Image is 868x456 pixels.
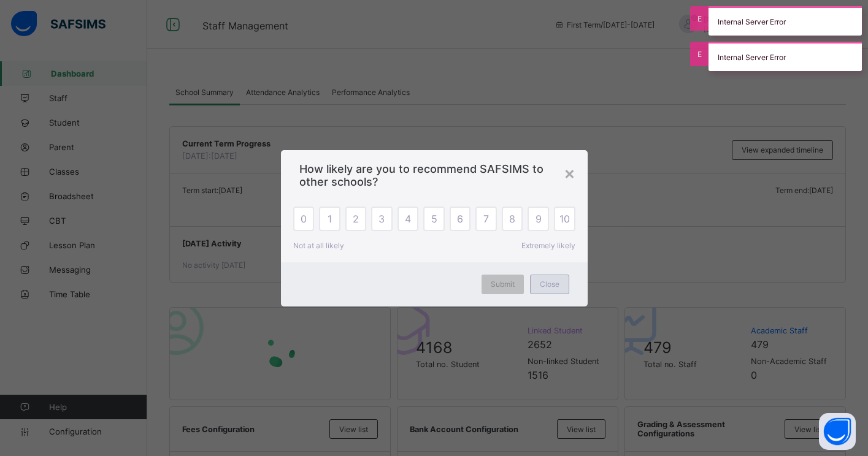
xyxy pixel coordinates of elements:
span: Extremely likely [521,241,575,250]
span: 3 [378,213,385,225]
span: 8 [509,213,515,225]
span: Not at all likely [293,241,344,250]
div: Internal Server Error [709,42,862,71]
span: 1 [328,213,332,225]
div: Internal Server Error [709,6,862,36]
div: 0 [293,207,315,231]
span: 7 [483,213,489,225]
span: How likely are you to recommend SAFSIMS to other schools? [299,162,569,188]
span: Close [540,279,559,289]
span: 4 [405,213,411,225]
div: × [564,162,575,183]
span: 5 [431,213,437,225]
span: Submit [491,279,515,289]
span: 9 [536,213,542,225]
button: Open asap [819,413,856,450]
span: 2 [353,213,359,225]
span: 6 [457,213,463,225]
span: 10 [559,213,570,225]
